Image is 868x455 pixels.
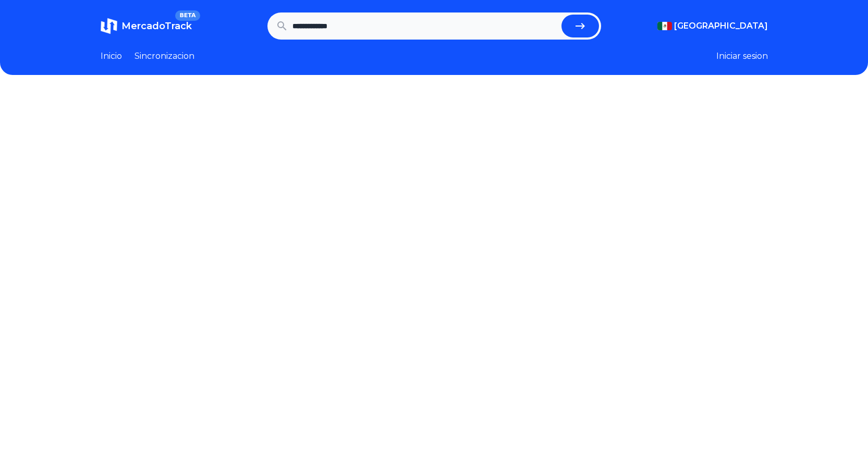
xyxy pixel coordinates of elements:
a: Sincronizacion [135,50,194,62]
img: MercadoTrack [101,18,117,34]
span: [GEOGRAPHIC_DATA] [674,20,768,32]
button: Iniciar sesion [716,50,768,62]
span: BETA [175,10,200,21]
button: [GEOGRAPHIC_DATA] [657,20,768,32]
img: Mexico [657,22,672,30]
a: Inicio [101,50,122,62]
a: MercadoTrackBETA [101,18,192,34]
span: MercadoTrack [121,20,192,32]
